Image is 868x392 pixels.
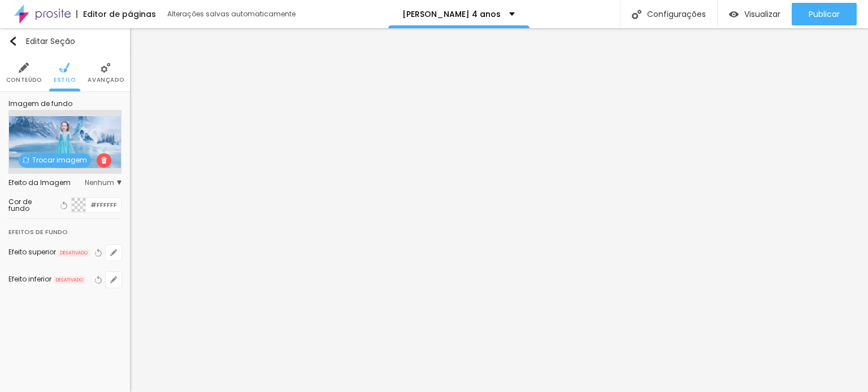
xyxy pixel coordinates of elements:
img: view-1.svg [729,10,739,19]
img: Icone [101,63,111,73]
span: Conteúdo [6,77,42,83]
div: Editar Seção [8,37,75,46]
span: Estilo [54,77,76,83]
div: Imagem de fundo [8,100,121,107]
div: Efeito da Imagem [8,179,85,186]
img: Icone [19,63,29,73]
span: Visualizar [744,10,780,19]
img: Icone [59,63,70,73]
img: Icone [23,157,29,164]
div: Cor de fundo [8,199,53,212]
span: Publicar [809,10,840,19]
span: Trocar imagem [19,153,91,168]
img: Icone [632,10,641,19]
span: Avançado [88,77,124,83]
iframe: Editor [130,28,868,392]
p: [PERSON_NAME] 4 anos [402,10,501,18]
span: DESATIVADO [54,276,85,284]
div: Efeito inferior [8,276,51,283]
img: Icone [8,37,18,46]
button: Visualizar [718,3,792,25]
span: Nenhum [85,179,121,186]
button: Publicar [792,3,857,25]
span: DESATIVADO [58,249,90,257]
div: Efeito superior [8,249,56,256]
div: Alterações salvas automaticamente [167,11,297,17]
div: Efeitos de fundo [8,226,68,238]
img: Icone [101,157,107,164]
div: Efeitos de fundo [8,219,121,239]
div: Editor de páginas [76,10,156,18]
